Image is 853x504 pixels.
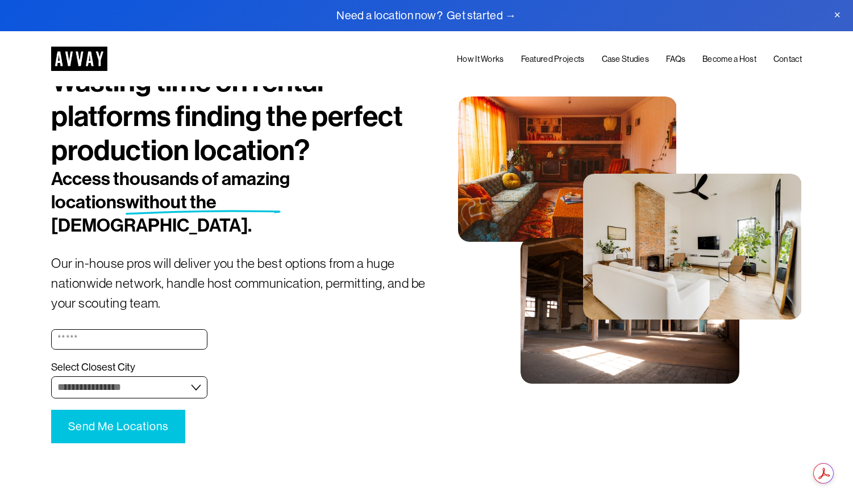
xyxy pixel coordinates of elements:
[457,53,504,66] a: How It Works
[51,65,426,168] h1: Wasting time on rental platforms finding the perfect production location?
[51,376,207,398] select: Select Closest City
[51,47,107,71] img: AVVAY - The First Nationwide Location Scouting Co.
[773,53,802,66] a: Contact
[521,53,585,66] a: Featured Projects
[51,361,135,374] span: Select Closest City
[51,410,185,443] button: Send Me LocationsSend Me Locations
[51,191,252,237] span: without the [DEMOGRAPHIC_DATA].
[68,420,168,433] span: Send Me Locations
[602,53,649,66] a: Case Studies
[51,168,364,237] h2: Access thousands of amazing locations
[702,53,756,66] a: Become a Host
[51,254,426,313] p: Our in-house pros will deliver you the best options from a huge nationwide network, handle host c...
[666,53,685,66] a: FAQs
